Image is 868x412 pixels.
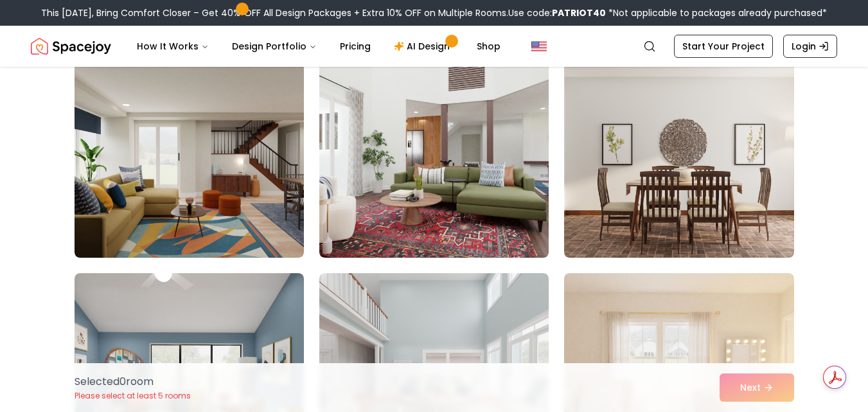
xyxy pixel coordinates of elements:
[783,35,837,58] a: Login
[466,33,511,59] a: Shop
[564,52,793,258] img: Room room-21
[31,33,111,59] a: Spacejoy
[75,52,304,258] img: Room room-19
[531,39,547,54] img: United States
[330,33,381,59] a: Pricing
[552,6,606,19] b: PATRIOT40
[41,6,827,19] div: This [DATE], Bring Comfort Closer – Get 40% OFF All Design Packages + Extra 10% OFF on Multiple R...
[31,33,111,59] img: Spacejoy Logo
[127,33,219,59] button: How It Works
[384,33,464,59] a: AI Design
[222,33,327,59] button: Design Portfolio
[75,374,191,390] p: Selected 0 room
[508,6,606,19] span: Use code:
[674,35,773,58] a: Start Your Project
[319,52,549,258] img: Room room-20
[606,6,827,19] span: *Not applicable to packages already purchased*
[75,391,191,401] p: Please select at least 5 rooms
[31,26,837,67] nav: Global
[127,33,511,59] nav: Main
